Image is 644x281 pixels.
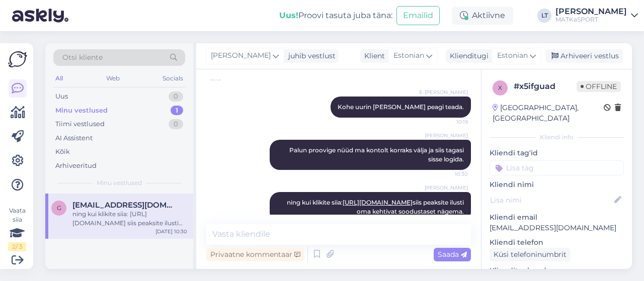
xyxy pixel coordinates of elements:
div: Klient [360,51,385,61]
div: # x5ifguad [514,80,577,92]
div: Proovi tasuta juba täna: [279,10,392,22]
div: Kliendi info [490,133,624,142]
span: Minu vestlused [97,178,142,188]
div: [DATE] 10:30 [155,228,187,235]
div: AI Assistent [55,133,93,143]
span: Kohe uurin [PERSON_NAME] peagi teada. [338,103,464,111]
div: [GEOGRAPHIC_DATA], [GEOGRAPHIC_DATA] [493,103,604,124]
span: 10:19 [430,118,468,126]
div: Socials [160,72,185,85]
span: Otsi kliente [62,52,103,63]
div: Minu vestlused [55,106,108,116]
p: Kliendi telefon [490,237,624,248]
div: Küsi telefoninumbrit [490,248,571,261]
div: Kõik [55,147,70,157]
p: Kliendi nimi [490,179,624,190]
div: juhib vestlust [284,51,336,61]
p: Kliendi email [490,212,624,223]
div: 2 / 3 [8,242,26,251]
input: Lisa tag [490,160,624,175]
span: g [57,204,61,212]
a: [URL][DOMAIN_NAME] [343,199,413,206]
button: Emailid [396,6,440,25]
span: Offline [577,81,621,92]
div: ning kui klikite siia: [URL][DOMAIN_NAME] siis peaksite ilusti oma kehtivat soodustaset nägema. [72,210,187,228]
span: [PERSON_NAME] [425,132,468,139]
p: [EMAIL_ADDRESS][DOMAIN_NAME] [490,223,624,233]
span: x [498,84,502,91]
span: [PERSON_NAME] [211,50,271,61]
span: genofen@gmail.com [72,201,177,210]
p: Kliendi tag'id [490,148,624,158]
span: Palun proovige nüüd ma kontolt korraks välja ja siis tagasi sisse logida. [289,146,465,163]
b: Uus! [279,11,298,20]
div: Vaata siia [8,206,26,251]
div: Uus [55,91,68,102]
div: All [53,72,65,85]
div: LT [537,9,551,23]
div: 1 [171,106,183,116]
span: Estonian [497,50,528,61]
div: Klienditugi [446,51,489,61]
span: [PERSON_NAME] [425,184,468,192]
span: ning kui klikite siia: siis peaksite ilusti oma kehtivat soodustaset nägema. [287,199,465,215]
span: 10:30 [430,170,468,178]
div: 0 [169,91,183,102]
span: Saada [438,250,467,259]
div: Aktiivne [452,7,513,25]
div: Privaatne kommentaar [206,248,304,261]
div: Arhiveeri vestlus [545,49,623,63]
img: Askly Logo [8,51,27,67]
div: 0 [169,119,183,129]
div: Web [104,72,122,85]
a: [PERSON_NAME]MATKaSPORT [555,8,638,24]
span: E-[PERSON_NAME] [419,88,468,96]
div: Tiimi vestlused [55,119,105,129]
div: Arhiveeritud [55,161,97,171]
div: [PERSON_NAME] [555,8,627,16]
div: MATKaSPORT [555,16,627,24]
span: Estonian [393,50,424,61]
input: Lisa nimi [490,195,612,206]
p: Klienditeekond [490,265,624,276]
